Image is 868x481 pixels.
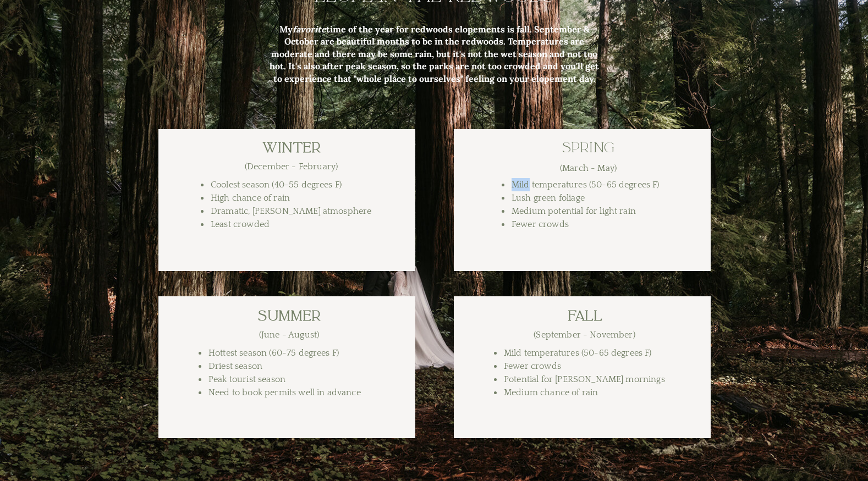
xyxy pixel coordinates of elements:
li: Mild temperatures (50-65 degrees F) [510,178,687,191]
li: Medium potential for light rain [510,204,687,218]
li: Fewer crowds [510,218,687,231]
span: Need to book permits well in advance [208,388,361,397]
i: favorite [293,24,326,35]
p: (December - February) [193,160,389,175]
li: Mild temperatures (50-65 degrees F) [503,346,678,360]
b: summer [258,307,321,325]
li: Medium chance of rain [503,386,678,399]
li: Coolest season (40-55 degrees F) [210,178,385,191]
li: High chance of rain [210,191,385,204]
li: Potential for [PERSON_NAME] mornings [503,373,678,386]
b: winter [262,139,321,157]
b: My time of the year for redwoods elopements is fall. September & October are beautiful months to ... [270,24,599,84]
span: Peak tourist season [208,374,285,384]
span: Driest season [208,361,262,371]
b: fall [568,307,603,325]
li: Hottest season (60-75 degrees F) [207,346,383,360]
p: (June - August) [191,328,387,344]
li: Fewer crowds [503,360,678,373]
li: Least crowded [210,218,385,231]
p: (September - November) [486,328,683,344]
li: Dramatic, [PERSON_NAME] atmosphere [210,204,385,218]
li: Lush green foliage [510,191,687,204]
p: (March - May) [490,162,687,175]
h3: spring [523,141,653,160]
